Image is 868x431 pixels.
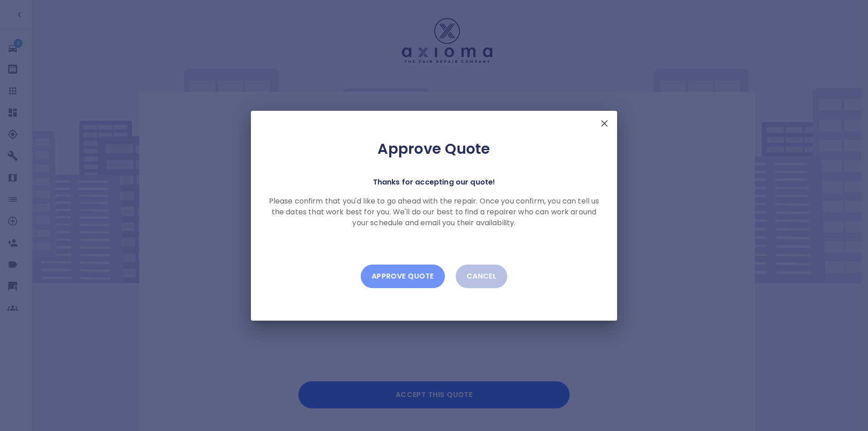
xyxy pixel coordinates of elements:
p: Thanks for accepting our quote! [373,176,495,189]
p: Please confirm that you'd like to go ahead with the repair. Once you confirm, you can tell us the... [265,196,603,228]
button: Cancel [456,265,508,288]
img: X Mark [599,118,610,129]
button: Approve Quote [361,265,445,288]
h2: Approve Quote [265,140,603,158]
